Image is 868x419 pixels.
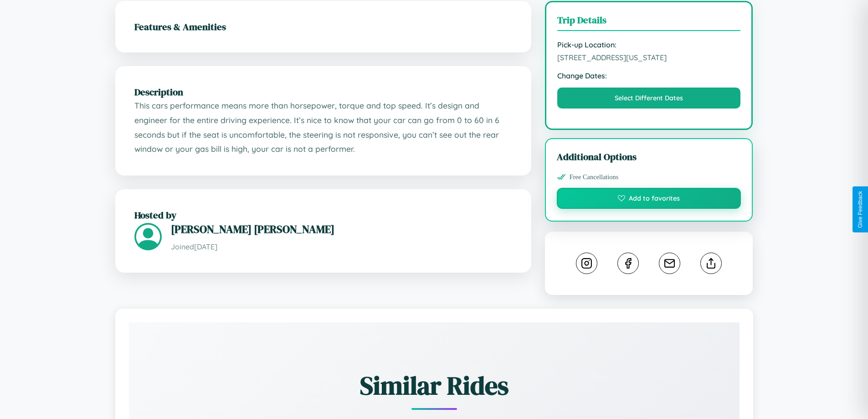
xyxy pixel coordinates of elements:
[557,53,741,62] span: [STREET_ADDRESS][US_STATE]
[857,191,863,228] div: Give Feedback
[557,40,741,49] strong: Pick-up Location:
[134,98,512,156] p: This cars performance means more than horsepower, torque and top speed. It’s design and engineer ...
[134,20,512,33] h2: Features & Amenities
[557,150,741,163] h3: Additional Options
[557,71,741,80] strong: Change Dates:
[171,240,512,253] p: Joined [DATE]
[171,222,512,237] h3: [PERSON_NAME] [PERSON_NAME]
[134,85,512,98] h2: Description
[134,208,512,222] h2: Hosted by
[570,173,619,181] span: Free Cancellations
[557,88,741,109] button: Select Different Dates
[557,188,741,209] button: Add to favorites
[557,13,741,31] h3: Trip Details
[161,368,708,403] h2: Similar Rides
